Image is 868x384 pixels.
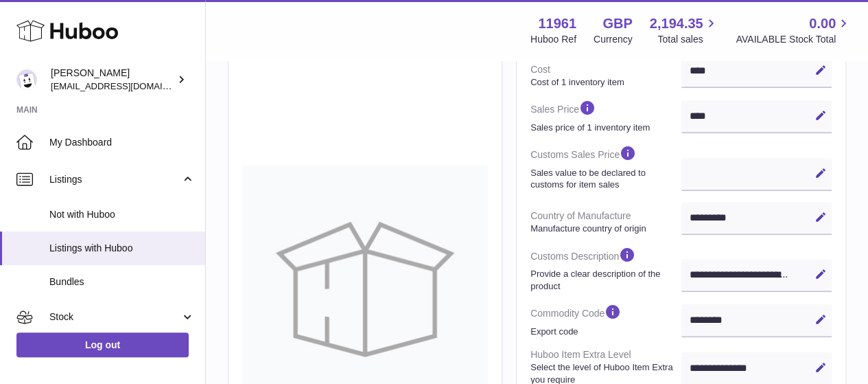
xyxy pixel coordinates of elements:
span: Listings with Huboo [49,242,195,255]
strong: GBP [602,14,632,33]
strong: Sales price of 1 inventory item [530,122,678,134]
span: Stock [49,310,180,324]
span: Not with Huboo [49,208,195,221]
img: internalAdmin-11961@internal.huboo.com [16,69,37,90]
dt: Country of Manufacture [530,204,681,240]
dt: Commodity Code [530,297,681,343]
strong: Export code [530,326,678,338]
dt: Customs Description [530,240,681,297]
span: Total sales [657,33,718,46]
a: Log out [16,332,189,357]
span: Listings [49,173,180,186]
span: My Dashboard [49,136,195,149]
dt: Sales Price [530,93,681,139]
span: Bundles [49,275,195,289]
dt: Cost [530,58,681,93]
div: Huboo Ref [530,33,576,46]
strong: 11961 [538,14,576,33]
strong: Manufacture country of origin [530,223,678,235]
dt: Customs Sales Price [530,139,681,196]
span: 0.00 [809,14,836,33]
strong: Provide a clear description of the product [530,268,678,292]
strong: Sales value to be declared to customs for item sales [530,167,678,191]
span: AVAILABLE Stock Total [736,33,852,46]
a: 0.00 AVAILABLE Stock Total [736,14,852,46]
a: 2,194.35 Total sales [650,14,719,46]
div: [PERSON_NAME] [51,67,174,93]
div: Currency [594,33,633,46]
strong: Cost of 1 inventory item [530,76,678,89]
span: [EMAIL_ADDRESS][DOMAIN_NAME] [51,80,202,91]
span: 2,194.35 [650,14,703,33]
